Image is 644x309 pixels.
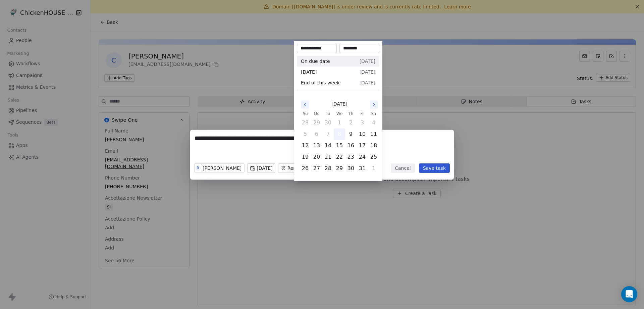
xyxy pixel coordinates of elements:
span: [DATE] [301,69,317,75]
button: Monday, October 6th, 2025 [311,129,322,140]
table: October 2025 [300,110,379,174]
button: Sunday, October 19th, 2025 [300,152,311,162]
button: Go to the Next Month [370,101,378,109]
th: Monday [311,110,322,117]
button: Thursday, October 30th, 2025 [345,163,356,174]
span: [DATE] [360,69,375,75]
button: Wednesday, October 15th, 2025 [334,140,345,151]
button: Friday, October 31st, 2025 [357,163,368,174]
button: Sunday, October 12th, 2025 [300,140,311,151]
button: Friday, October 24th, 2025 [357,152,368,162]
button: Today, Wednesday, October 8th, 2025, selected [334,129,345,140]
button: Sunday, October 26th, 2025 [300,163,311,174]
button: Sunday, September 28th, 2025 [300,117,311,128]
button: Saturday, October 18th, 2025 [368,140,379,151]
button: Monday, October 27th, 2025 [311,163,322,174]
th: Friday [357,110,368,117]
button: Sunday, October 5th, 2025 [300,129,311,140]
button: Friday, October 3rd, 2025 [357,117,368,128]
th: Thursday [345,110,357,117]
th: Tuesday [322,110,334,117]
button: Thursday, October 16th, 2025 [345,140,356,151]
button: Thursday, October 2nd, 2025 [345,117,356,128]
span: [DATE] [331,101,347,108]
span: End of this week [301,79,340,86]
button: Friday, October 17th, 2025 [357,140,368,151]
th: Sunday [300,110,311,117]
button: Saturday, October 4th, 2025 [368,117,379,128]
button: Monday, September 29th, 2025 [311,117,322,128]
button: Saturday, October 11th, 2025 [368,129,379,140]
span: [DATE] [360,58,375,65]
button: Wednesday, October 22nd, 2025 [334,152,345,162]
th: Saturday [368,110,379,117]
button: Thursday, October 9th, 2025 [345,129,356,140]
button: Go to the Previous Month [301,101,309,109]
button: Tuesday, October 28th, 2025 [323,163,333,174]
button: Saturday, November 1st, 2025 [368,163,379,174]
button: Thursday, October 23rd, 2025 [345,152,356,162]
th: Wednesday [334,110,345,117]
button: Tuesday, October 7th, 2025 [323,129,333,140]
span: On due date [301,58,330,65]
span: [DATE] [360,79,375,86]
button: Wednesday, October 29th, 2025 [334,163,345,174]
button: Monday, October 20th, 2025 [311,152,322,162]
button: Monday, October 13th, 2025 [311,140,322,151]
button: Tuesday, September 30th, 2025 [323,117,333,128]
button: Tuesday, October 21st, 2025 [323,152,333,162]
button: Wednesday, October 1st, 2025 [334,117,345,128]
button: Saturday, October 25th, 2025 [368,152,379,162]
button: Tuesday, October 14th, 2025 [323,140,333,151]
button: Friday, October 10th, 2025 [357,129,368,140]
